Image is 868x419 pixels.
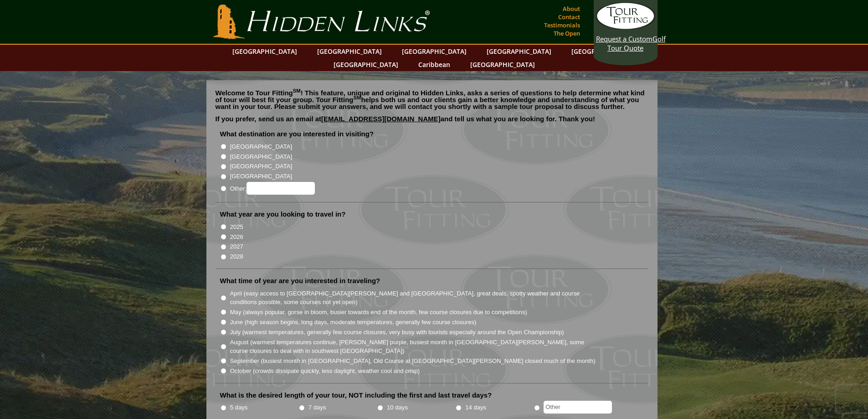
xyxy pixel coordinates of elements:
[228,45,302,58] a: [GEOGRAPHIC_DATA]
[230,328,564,337] label: July (warmest temperatures, generally few course closures, very busy with tourists especially aro...
[293,88,301,93] sup: SM
[397,45,471,58] a: [GEOGRAPHIC_DATA]
[230,338,596,356] label: August (warmest temperatures continue, [PERSON_NAME] purple, busiest month in [GEOGRAPHIC_DATA][P...
[230,252,243,261] label: 2028
[216,115,648,129] p: If you prefer, send us an email at and tell us what you are looking for. Thank you!
[220,276,380,285] label: What time of year are you interested in traveling?
[596,2,655,52] a: Request a CustomGolf Tour Quote
[313,45,386,58] a: [GEOGRAPHIC_DATA]
[560,2,582,15] a: About
[482,45,556,58] a: [GEOGRAPHIC_DATA]
[220,129,374,139] label: What destination are you interested in visiting?
[329,58,403,71] a: [GEOGRAPHIC_DATA]
[230,403,248,412] label: 5 days
[230,162,292,171] label: [GEOGRAPHIC_DATA]
[387,403,408,412] label: 10 days
[551,27,582,40] a: The Open
[220,391,492,400] label: What is the desired length of your tour, NOT including the first and last travel days?
[230,182,315,195] label: Other:
[230,357,596,366] label: September (busiest month in [GEOGRAPHIC_DATA], Old Course at [GEOGRAPHIC_DATA][PERSON_NAME] close...
[247,182,315,195] input: Other:
[596,34,652,43] span: Request a Custom
[230,367,420,376] label: October (crowds dissipate quickly, less daylight, weather cool and crisp)
[556,10,582,23] a: Contact
[220,210,346,219] label: What year are you looking to travel in?
[567,45,641,58] a: [GEOGRAPHIC_DATA]
[414,58,455,71] a: Caribbean
[466,58,539,71] a: [GEOGRAPHIC_DATA]
[230,233,243,242] label: 2026
[308,403,326,412] label: 7 days
[230,172,292,181] label: [GEOGRAPHIC_DATA]
[465,403,486,412] label: 14 days
[321,115,441,123] a: [EMAIL_ADDRESS][DOMAIN_NAME]
[230,289,596,307] label: April (easy access to [GEOGRAPHIC_DATA][PERSON_NAME] and [GEOGRAPHIC_DATA], great deals, spotty w...
[230,222,243,232] label: 2025
[230,142,292,151] label: [GEOGRAPHIC_DATA]
[230,152,292,161] label: [GEOGRAPHIC_DATA]
[544,401,612,414] input: Other
[230,308,527,317] label: May (always popular, gorse in bloom, busier towards end of the month, few course closures due to ...
[354,95,361,100] sup: SM
[230,242,243,251] label: 2027
[230,318,477,327] label: June (high season begins, long days, moderate temperatures, generally few course closures)
[542,19,582,31] a: Testimonials
[216,89,648,110] p: Welcome to Tour Fitting ! This feature, unique and original to Hidden Links, asks a series of que...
